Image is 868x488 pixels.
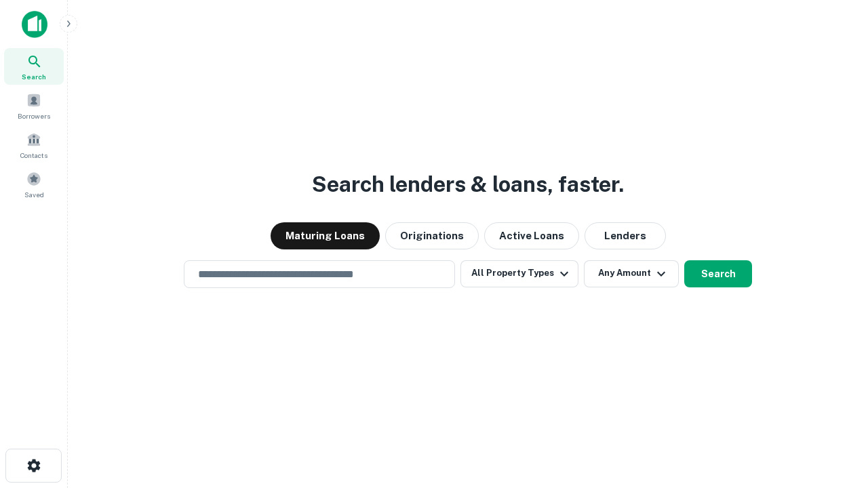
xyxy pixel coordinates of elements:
[22,11,47,38] img: capitalize-icon.png
[24,189,44,200] span: Saved
[271,222,380,249] button: Maturing Loans
[20,150,47,161] span: Contacts
[22,71,46,82] span: Search
[460,260,578,287] button: All Property Types
[484,222,579,249] button: Active Loans
[4,48,64,85] a: Search
[4,127,64,163] a: Contacts
[800,336,868,401] iframe: Chat Widget
[584,260,679,287] button: Any Amount
[18,110,50,121] span: Borrowers
[312,168,624,201] h3: Search lenders & loans, faster.
[585,222,666,249] button: Lenders
[4,166,64,203] a: Saved
[4,87,64,124] a: Borrowers
[385,222,479,249] button: Originations
[684,260,752,287] button: Search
